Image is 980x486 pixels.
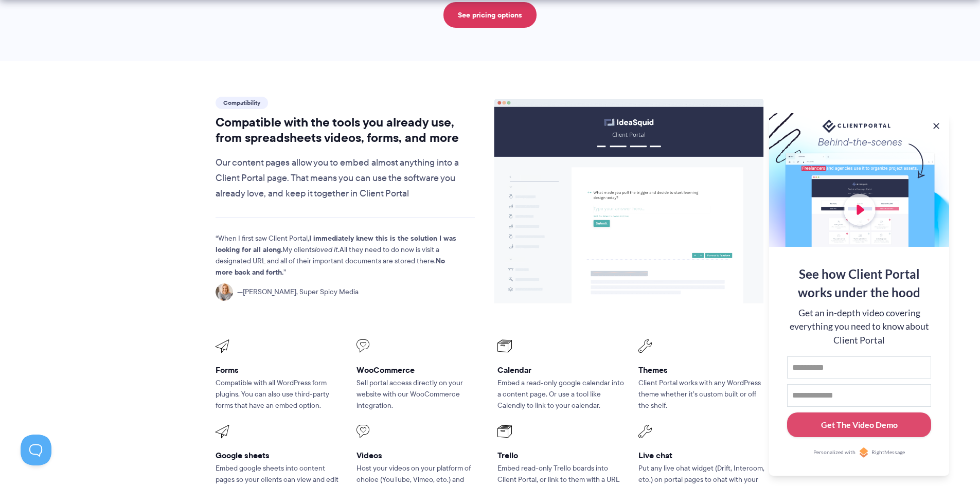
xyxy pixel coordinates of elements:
p: When I first saw Client Portal, My clients All they need to do now is visit a designated URL and ... [216,233,457,278]
p: Sell portal access directly on your website with our WooCommerce integration. [357,377,483,411]
h3: Trello [497,450,624,461]
p: Embed a read-only google calendar into a content page. Or use a tool like Calendly to link to you... [497,377,624,411]
span: Compatibility [216,97,268,109]
strong: No more back and forth. [216,255,445,278]
h2: Compatible with the tools you already use, from spreadsheets videos, forms, and more [216,115,475,146]
a: Personalized withRightMessage [787,447,931,458]
h3: Videos [357,450,483,461]
strong: I immediately knew this is the solution I was looking for all along. [216,232,456,255]
h3: Themes [638,365,765,375]
h3: Live chat [638,450,765,461]
iframe: Toggle Customer Support [21,435,51,465]
span: [PERSON_NAME], Super Spicy Media [237,286,359,298]
h3: Google sheets [216,450,342,461]
span: Personalized with [813,448,856,457]
div: See how Client Portal works under the hood [787,265,931,302]
p: Our content pages allow you to embed almost anything into a Client Portal page. That means you ca... [216,155,475,202]
p: Compatible with all WordPress form plugins. You can also use third-party forms that have an embed... [216,377,342,411]
button: Get The Video Demo [787,412,931,438]
h3: WooCommerce [357,365,483,375]
img: Personalized with RightMessage [859,447,869,458]
a: See pricing options [443,2,537,28]
div: Get The Video Demo [821,419,898,431]
h3: Calendar [497,365,624,375]
span: RightMessage [871,448,905,457]
em: loved it. [315,244,340,255]
div: Get an in-depth video covering everything you need to know about Client Portal [787,307,931,347]
h3: Forms [216,365,342,375]
p: Client Portal works with any WordPress theme whether it’s custom built or off the shelf. [638,377,765,411]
